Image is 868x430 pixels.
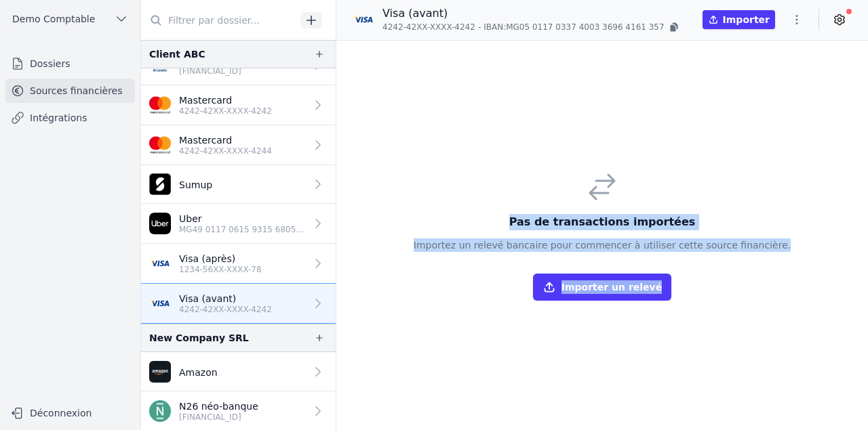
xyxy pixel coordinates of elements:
div: New Company SRL [149,330,249,346]
p: Mastercard [179,93,272,107]
p: Mastercard [179,133,272,147]
a: Sumup [141,165,336,204]
p: Sumup [179,178,212,192]
p: Visa (avant) [179,292,272,305]
p: 4242-42XX-XXXX-4244 [179,146,272,156]
input: Filtrer par dossier... [141,8,296,33]
div: Client ABC [149,46,205,62]
p: Uber [179,212,306,225]
img: Amazon.png [149,361,171,383]
img: imageedit_2_6530439554.png [149,94,171,116]
a: Mastercard 4242-42XX-XXXX-4244 [141,125,336,165]
img: apple-touch-icon-1.png [149,173,171,195]
button: Importer [703,10,775,29]
a: Visa (après) 1234-56XX-XXXX-78 [141,244,336,284]
img: de0e97ed977ad313.png [149,213,171,234]
span: Demo Comptable [12,12,95,26]
p: Amazon [179,366,218,379]
a: Visa (avant) 4242-42XX-XXXX-4242 [141,284,336,324]
p: Visa (après) [179,252,262,265]
p: [FINANCIAL_ID] [179,412,258,423]
p: 1234-56XX-XXXX-78 [179,264,262,275]
span: 4242-42XX-XXXX-4242 [382,22,475,33]
img: n26.png [149,400,171,422]
a: Dossiers [5,51,135,76]
h3: Pas de transactions importées [414,214,791,230]
a: Mastercard 4242-42XX-XXXX-4242 [141,85,336,125]
button: Importer un relevé [533,274,671,301]
p: Visa (avant) [382,5,681,22]
span: - [478,22,481,33]
p: Importez un relevé bancaire pour commencer à utiliser cette source financière. [414,238,791,252]
p: [FINANCIAL_ID] [179,66,306,77]
button: Déconnexion [5,402,135,424]
span: IBAN: MG05 0117 0337 4003 3696 4161 357 [484,22,664,33]
p: MG49 0117 0615 9315 6805 8790 889 [179,224,306,235]
a: Sources financières [5,79,135,103]
img: visa.png [149,253,171,274]
a: Intégrations [5,106,135,130]
button: Demo Comptable [5,8,135,30]
p: 4242-42XX-XXXX-4242 [179,304,272,315]
a: Uber MG49 0117 0615 9315 6805 8790 889 [141,204,336,244]
a: Amazon [141,352,336,391]
p: 4242-42XX-XXXX-4242 [179,106,272,116]
img: imageedit_2_6530439554.png [149,134,171,156]
img: visa.png [149,293,171,314]
img: visa.png [353,9,374,30]
p: N26 néo-banque [179,400,258,413]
